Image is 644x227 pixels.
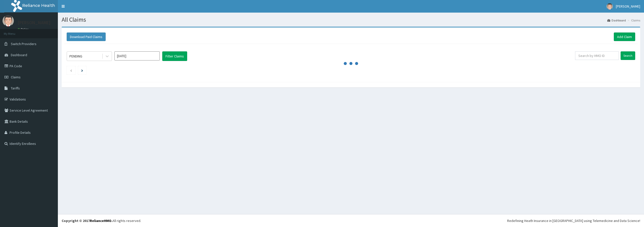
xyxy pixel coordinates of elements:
span: Dashboard [11,53,27,57]
a: Add Claim [614,33,635,41]
h1: All Claims [62,16,640,23]
input: Search by HMO ID [575,51,619,60]
svg: audio-loading [343,56,358,71]
a: Online [18,27,30,31]
div: Redefining Heath Insurance in [GEOGRAPHIC_DATA] using Telemedicine and Data Science! [507,218,640,223]
input: Search [621,51,635,60]
span: Claims [11,75,21,79]
a: Previous page [70,68,72,73]
button: Filter Claims [162,51,187,61]
strong: Copyright © 2017 . [62,218,112,223]
p: [PERSON_NAME] [18,20,51,25]
img: User Image [607,3,613,10]
span: Tariffs [11,86,20,90]
span: Switch Providers [11,42,36,46]
img: User Image [3,15,14,26]
a: RelianceHMO [90,218,111,223]
div: PENDING [69,54,82,59]
button: Download Paid Claims [67,33,106,41]
footer: All rights reserved. [58,214,644,227]
input: Select Month and Year [114,51,160,60]
span: [PERSON_NAME] [616,4,640,9]
li: Claims [626,18,640,22]
a: Next page [81,68,83,73]
a: Dashboard [607,18,626,22]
